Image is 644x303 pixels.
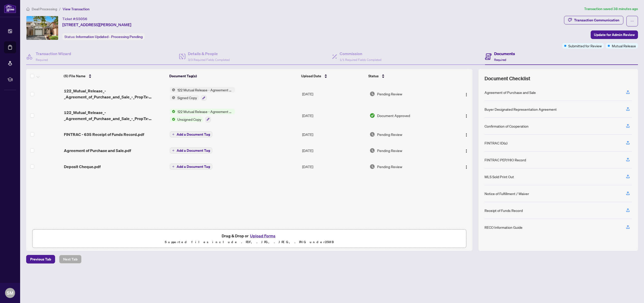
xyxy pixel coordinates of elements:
[35,239,463,245] p: Supported files include .PDF, .JPG, .JPEG, .PNG under 25 MB
[485,140,507,146] div: FINTRAC ID(s)
[64,131,144,137] span: FINTRAC - 635 Receipt of Funds Record.pdf
[64,88,166,100] span: 122_Mutual_Release_-_Agreement_of_Purchase_and_Sale_-_PropTx-[PERSON_NAME] 10 EXECUTED.pdf
[591,30,638,39] button: Update for Admin Review
[30,255,51,263] span: Previous Tab
[62,16,87,22] div: Ticket #:
[494,51,515,57] h4: Documents
[340,58,381,62] span: 1/1 Required Fields Completed
[464,93,468,97] img: Logo
[170,163,212,170] button: Add a Document Tag
[36,51,71,57] h4: Transaction Wizard
[170,95,175,100] img: Status Icon
[177,165,210,168] span: Add a Document Tag
[175,109,235,114] span: 122 Mutual Release - Agreement of Purchase and Sale
[62,22,131,28] span: [STREET_ADDRESS][PERSON_NAME]
[299,69,366,83] th: Upload Date
[300,105,368,126] td: [DATE]
[76,17,87,21] span: 55056
[26,7,30,11] span: home
[485,90,536,95] div: Agreement of Purchase and Sale
[370,148,375,153] img: Document Status
[170,147,212,154] button: Add a Document Tag
[485,191,529,196] div: Notice of Fulfillment / Waiver
[59,255,82,263] button: Next Tab
[370,132,375,137] img: Document Status
[175,87,235,93] span: 122 Mutual Release - Agreement of Purchase and Sale
[584,6,638,12] article: Transaction saved 38 minutes ago
[300,159,368,175] td: [DATE]
[36,58,48,62] span: Required
[370,91,375,97] img: Document Status
[485,224,522,230] div: RECO Information Guide
[462,146,470,155] button: Logo
[494,58,506,62] span: Required
[167,69,299,83] th: Document Tag(s)
[485,174,514,179] div: MLS Sold Print Out
[177,133,210,136] span: Add a Document Tag
[624,285,639,300] button: Open asap
[485,123,529,129] div: Confirmation of Cooperation
[64,164,101,170] span: Deposit Cheque.pdf
[370,113,375,118] img: Document Status
[59,6,61,12] li: /
[301,73,321,79] span: Upload Date
[26,255,55,263] button: Previous Tab
[170,87,175,93] img: Status Icon
[172,149,175,152] span: plus
[464,149,468,153] img: Logo
[485,75,530,82] span: Document Checklist
[462,90,470,98] button: Logo
[377,113,410,118] span: Document Approved
[340,51,381,57] h4: Commission
[464,114,468,118] img: Logo
[188,58,230,62] span: 3/3 Required Fields Completed
[485,106,557,112] div: Buyer Designated Representation Agreement
[172,165,175,168] span: plus
[462,130,470,138] button: Logo
[377,132,402,137] span: Pending Review
[630,19,634,23] span: ellipsis
[7,289,13,296] span: SM
[464,133,468,137] img: Logo
[64,147,131,154] span: Agreement of Purchase and Sale.pdf
[366,69,448,83] th: Status
[370,164,375,169] img: Document Status
[170,109,175,114] img: Status Icon
[368,73,379,79] span: Status
[26,16,58,40] img: IMG-W12414513_1.jpg
[612,43,636,49] span: Mutual Release
[464,165,468,169] img: Logo
[175,95,199,100] span: Signed Copy
[62,69,167,83] th: (5) File Name
[170,164,212,170] button: Add a Document Tag
[377,164,402,169] span: Pending Review
[300,142,368,159] td: [DATE]
[574,16,619,24] div: Transaction Communication
[64,73,86,79] span: (5) File Name
[485,208,523,213] div: Receipt of Funds Record
[170,131,212,137] button: Add a Document Tag
[32,230,466,248] span: Drag & Drop orUpload FormsSupported files include .PDF, .JPG, .JPEG, .PNG under25MB
[175,117,203,122] span: Unsigned Copy
[377,91,402,97] span: Pending Review
[172,133,175,136] span: plus
[62,33,145,40] div: Status:
[222,233,277,239] span: Drag & Drop or
[462,163,470,171] button: Logo
[32,7,57,11] span: Deal Processing
[568,43,602,49] span: Submitted for Review
[462,111,470,120] button: Logo
[188,51,230,57] h4: Details & People
[64,109,166,122] span: 122_Mutual_Release_-_Agreement_of_Purchase_and_Sale_-_PropTx-[PERSON_NAME].pdf
[170,147,212,154] button: Add a Document Tag
[300,126,368,142] td: [DATE]
[249,233,277,239] button: Upload Forms
[76,34,143,39] span: Information Updated - Processing Pending
[170,117,175,122] img: Status Icon
[170,87,235,101] button: Status Icon122 Mutual Release - Agreement of Purchase and SaleStatus IconSigned Copy
[170,109,235,122] button: Status Icon122 Mutual Release - Agreement of Purchase and SaleStatus IconUnsigned Copy
[564,16,623,24] button: Transaction Communication
[63,7,90,11] span: View Transaction
[485,157,526,163] div: FINTRAC PEP/HIO Record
